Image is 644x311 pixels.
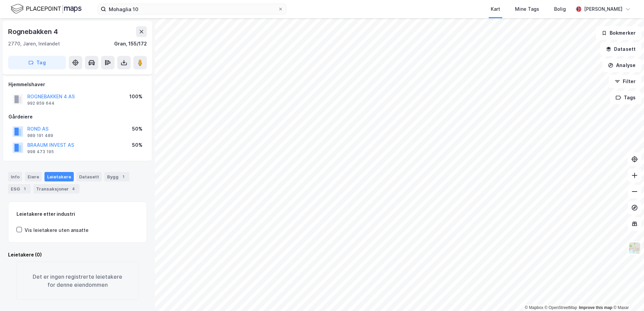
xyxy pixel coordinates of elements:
[8,40,60,48] div: 2770, Jaren, Innlandet
[120,173,127,180] div: 1
[33,184,79,194] div: Transaksjoner
[8,184,31,194] div: ESG
[11,3,82,15] img: logo.f888ab2527a4732fd821a326f86c7f29.svg
[8,56,66,69] button: Tag
[106,4,278,14] input: Søk på adresse, matrikkel, gårdeiere, leietakere eller personer
[76,172,102,181] div: Datasett
[132,141,142,149] div: 50%
[8,113,147,121] div: Gårdeiere
[27,101,55,106] div: 992 859 644
[525,305,543,310] a: Mapbox
[545,305,577,310] a: OpenStreetMap
[8,172,22,181] div: Info
[8,26,59,37] div: Rognebakken 4
[27,149,54,154] div: 998 473 195
[579,305,612,310] a: Improve this map
[610,279,644,311] div: Kontrollprogram for chat
[129,93,142,101] div: 100%
[16,262,139,300] div: Det er ingen registrerte leietakere for denne eiendommen
[596,26,641,40] button: Bokmerker
[8,251,147,259] div: Leietakere (0)
[610,279,644,311] iframe: Chat Widget
[132,125,142,133] div: 50%
[554,5,566,13] div: Bolig
[8,80,147,89] div: Hjemmelshaver
[491,5,500,13] div: Kart
[628,242,641,254] img: Z
[25,226,89,234] div: Vis leietakere uten ansatte
[515,5,539,13] div: Mine Tags
[25,172,42,181] div: Eiere
[104,172,129,181] div: Bygg
[27,133,53,138] div: 989 191 489
[609,75,641,88] button: Filter
[584,5,622,13] div: [PERSON_NAME]
[114,40,147,48] div: Gran, 155/172
[602,59,641,72] button: Analyse
[70,185,77,192] div: 4
[17,210,138,218] div: Leietakere etter industri
[21,185,28,192] div: 1
[610,91,641,104] button: Tags
[44,172,74,181] div: Leietakere
[600,42,641,56] button: Datasett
